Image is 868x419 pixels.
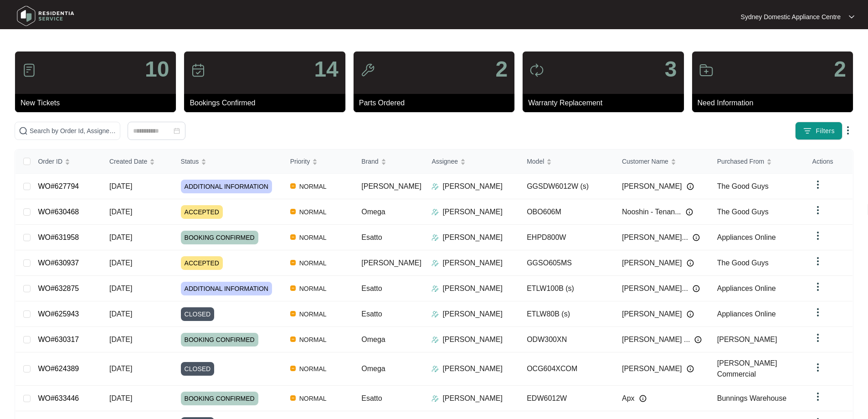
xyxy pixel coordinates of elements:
span: The Good Guys [717,182,769,190]
p: Need Information [698,98,853,109]
th: Model [519,150,615,174]
th: Priority [283,150,354,174]
span: Omega [361,208,385,216]
span: Brand [361,156,378,166]
span: Status [181,156,199,166]
img: dropdown arrow [812,179,823,190]
span: NORMAL [296,363,330,374]
img: filter icon [803,126,812,135]
span: [PERSON_NAME]... [622,232,688,243]
td: OBO606M [519,199,615,225]
img: Assigner Icon [431,234,439,241]
a: WO#632875 [38,285,79,292]
td: EHPD800W [519,225,615,250]
span: Appliances Online [717,285,776,292]
img: Vercel Logo [290,366,296,371]
img: icon [699,63,714,78]
p: 14 [314,58,338,80]
span: BOOKING CONFIRMED [181,231,258,244]
a: WO#630468 [38,208,79,216]
span: NORMAL [296,283,330,294]
span: Created Date [109,156,147,166]
span: [DATE] [109,208,132,216]
th: Order ID [31,150,102,174]
img: icon [360,63,375,78]
img: Info icon [687,183,694,190]
p: Parts Ordered [359,98,514,109]
td: OCG604XCOM [519,352,615,386]
span: Order ID [38,156,62,166]
span: [DATE] [109,259,132,267]
th: Created Date [102,150,174,174]
th: Customer Name [615,150,710,174]
p: [PERSON_NAME] [442,283,503,294]
p: 10 [145,58,169,80]
span: NORMAL [296,393,330,404]
p: Bookings Confirmed [190,98,345,109]
img: Info icon [639,395,647,402]
p: [PERSON_NAME] [442,309,503,320]
img: dropdown arrow [812,205,823,216]
img: Assigner Icon [431,259,439,267]
img: icon [529,63,544,78]
img: Assigner Icon [431,395,439,402]
img: Assigner Icon [431,183,439,190]
img: dropdown arrow [842,125,853,136]
span: [DATE] [109,336,132,343]
span: Customer Name [622,156,668,166]
span: CLOSED [181,307,215,321]
span: Apx [622,393,635,404]
p: 2 [834,58,846,80]
span: Esatto [361,394,382,402]
p: [PERSON_NAME] [442,393,503,404]
img: Vercel Logo [290,336,296,342]
img: dropdown arrow [812,362,823,373]
th: Status [174,150,283,174]
img: Info icon [687,310,694,318]
span: BOOKING CONFIRMED [181,392,258,405]
span: [PERSON_NAME] [622,181,682,192]
span: Appliances Online [717,310,776,318]
img: Info icon [693,285,700,292]
span: NORMAL [296,309,330,320]
img: Info icon [693,234,700,241]
a: WO#630317 [38,336,79,343]
th: Brand [354,150,424,174]
img: Vercel Logo [290,395,296,401]
img: icon [191,63,205,78]
img: icon [22,63,36,78]
img: Assigner Icon [431,208,439,216]
span: [DATE] [109,394,132,402]
img: Info icon [687,365,694,372]
a: WO#627794 [38,182,79,190]
span: [PERSON_NAME] [622,258,682,269]
img: Vercel Logo [290,260,296,265]
span: Appliances Online [717,233,776,241]
td: ETLW100B (s) [519,276,615,301]
span: ACCEPTED [181,205,223,219]
img: dropdown arrow [812,256,823,267]
span: BOOKING CONFIRMED [181,333,258,347]
img: search-icon [19,126,28,135]
p: New Tickets [21,98,176,109]
a: WO#633446 [38,394,79,402]
img: dropdown arrow [812,391,823,402]
img: dropdown arrow [812,281,823,292]
span: Assignee [431,156,458,166]
span: Filters [816,126,835,136]
p: [PERSON_NAME] [442,334,503,345]
a: WO#630937 [38,259,79,267]
th: Purchased From [710,150,805,174]
span: ACCEPTED [181,256,223,270]
img: Assigner Icon [431,310,439,318]
span: [DATE] [109,233,132,241]
span: [DATE] [109,182,132,190]
img: residentia service logo [14,2,77,30]
a: WO#631958 [38,233,79,241]
p: Sydney Domestic Appliance Centre [741,12,841,21]
p: 3 [665,58,677,80]
p: Warranty Replacement [528,98,683,109]
input: Search by Order Id, Assignee Name, Customer Name, Brand and Model [30,126,116,136]
img: dropdown arrow [849,15,854,19]
a: WO#624389 [38,365,79,372]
